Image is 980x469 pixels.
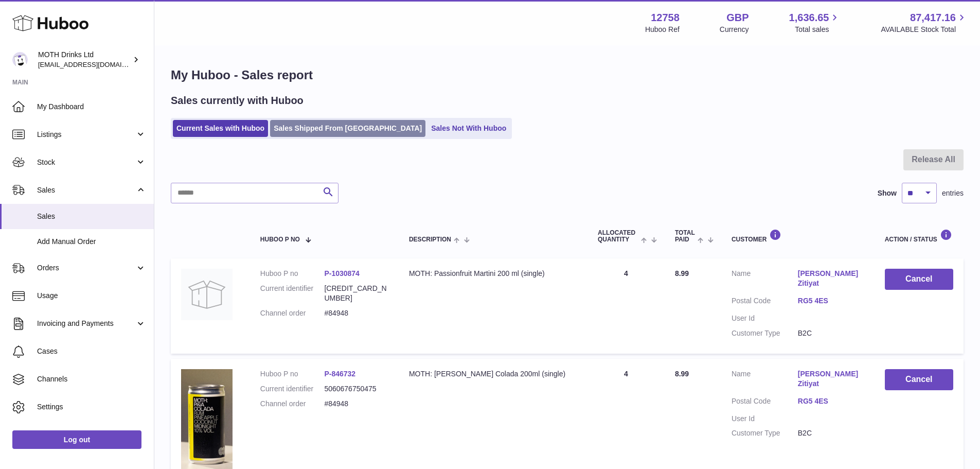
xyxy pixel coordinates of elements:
[260,384,325,394] dt: Current identifier
[37,319,135,328] span: Invoicing and Payments
[795,25,841,34] span: Total sales
[409,236,451,243] span: Description
[12,430,141,449] a: Log out
[720,25,749,34] div: Currency
[732,396,798,409] dt: Postal Code
[732,269,798,291] dt: Name
[324,308,388,318] dd: #84948
[427,120,510,137] a: Sales Not With Huboo
[12,52,28,67] img: internalAdmin-12758@internal.huboo.com
[798,296,864,306] a: RG5 4ES
[798,428,864,438] dd: B2C
[181,269,233,320] img: no-photo.jpg
[598,230,638,243] span: ALLOCATED Quantity
[798,396,864,406] a: RG5 4ES
[910,11,956,25] span: 87,417.16
[260,369,325,379] dt: Huboo P no
[37,346,146,356] span: Cases
[675,370,689,378] span: 8.99
[324,284,388,303] dd: [CREDIT_CARD_NUMBER]
[645,25,680,34] div: Huboo Ref
[37,263,135,273] span: Orders
[789,11,829,25] span: 1,636.65
[324,370,355,378] a: P-846732
[885,269,953,290] button: Cancel
[260,399,325,409] dt: Channel order
[798,369,864,389] a: [PERSON_NAME] Zitiyat
[732,229,864,243] div: Customer
[260,236,300,243] span: Huboo P no
[37,402,146,412] span: Settings
[942,188,964,198] span: entries
[732,414,798,424] dt: User Id
[732,328,798,338] dt: Customer Type
[270,120,425,137] a: Sales Shipped From [GEOGRAPHIC_DATA]
[173,120,268,137] a: Current Sales with Huboo
[37,130,135,140] span: Listings
[37,212,146,221] span: Sales
[789,11,841,34] a: 1,636.65 Total sales
[732,428,798,438] dt: Customer Type
[675,269,689,277] span: 8.99
[409,369,577,379] div: MOTH: [PERSON_NAME] Colada 200ml (single)
[675,230,695,243] span: Total paid
[260,269,325,279] dt: Huboo P no
[38,50,131,70] div: MOTH Drinks Ltd
[881,25,968,34] span: AVAILABLE Stock Total
[726,11,749,25] strong: GBP
[37,158,135,167] span: Stock
[37,102,146,112] span: My Dashboard
[37,185,135,195] span: Sales
[587,258,665,353] td: 4
[885,229,953,243] div: Action / Status
[651,11,680,25] strong: 12758
[260,308,325,318] dt: Channel order
[171,94,304,108] h2: Sales currently with Huboo
[324,399,388,409] dd: #84948
[798,269,864,288] a: [PERSON_NAME] Zitiyat
[881,11,968,34] a: 87,417.16 AVAILABLE Stock Total
[732,296,798,308] dt: Postal Code
[732,369,798,391] dt: Name
[885,369,953,390] button: Cancel
[878,188,897,198] label: Show
[324,269,360,277] a: P-1030874
[409,269,577,279] div: MOTH: Passionfruit Martini 200 ml (single)
[38,60,151,68] span: [EMAIL_ADDRESS][DOMAIN_NAME]
[260,284,325,303] dt: Current identifier
[324,384,388,394] dd: 5060676750475
[732,314,798,323] dt: User Id
[37,374,146,384] span: Channels
[798,328,864,338] dd: B2C
[37,237,146,247] span: Add Manual Order
[171,67,964,83] h1: My Huboo - Sales report
[37,291,146,301] span: Usage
